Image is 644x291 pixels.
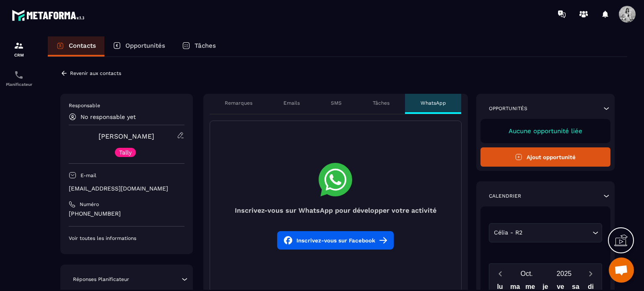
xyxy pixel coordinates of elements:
p: Revenir aux contacts [70,70,121,76]
button: Inscrivez-vous sur Facebook [277,231,394,250]
p: Réponses Planificateur [73,276,129,283]
img: logo [12,8,87,23]
a: formationformationCRM [2,34,36,64]
p: Calendrier [489,193,521,199]
button: Open months overlay [508,266,545,281]
p: [EMAIL_ADDRESS][DOMAIN_NAME] [69,185,184,193]
p: Tally [119,149,132,155]
img: scheduler [14,70,24,80]
p: [PHONE_NUMBER] [69,210,184,218]
p: Responsable [69,102,184,109]
a: Tâches [174,36,224,57]
p: E-mail [80,172,96,179]
h4: Inscrivez-vous sur WhatsApp pour développer votre activité [210,206,461,214]
button: Ajout opportunité [480,147,611,167]
a: [PERSON_NAME] [99,132,154,140]
img: formation [14,41,24,51]
p: Tâches [195,42,216,49]
button: Next month [583,268,598,279]
div: Search for option [489,223,602,242]
div: Ouvrir le chat [609,258,634,283]
span: Célia - R2 [492,228,525,237]
a: Opportunités [104,36,174,57]
p: Tâches [373,100,390,106]
p: Aucune opportunité liée [489,127,602,135]
p: Remarques [225,100,252,106]
p: WhatsApp [421,100,446,106]
p: Planificateur [2,82,36,87]
input: Search for option [525,228,591,237]
button: Open years overlay [545,266,583,281]
button: Previous month [493,268,508,279]
p: Opportunités [489,105,527,112]
p: Numéro [80,201,99,208]
a: Contacts [48,36,104,57]
a: schedulerschedulerPlanificateur [2,64,36,93]
p: CRM [2,53,36,57]
p: SMS [331,100,342,106]
p: No responsable yet [80,113,136,120]
p: Opportunités [125,42,165,49]
p: Contacts [69,42,96,49]
p: Emails [283,100,300,106]
p: Voir toutes les informations [69,235,184,242]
